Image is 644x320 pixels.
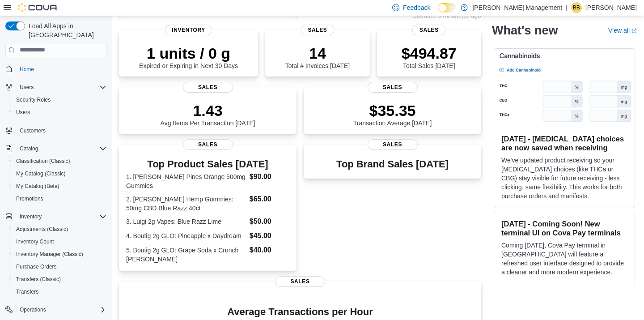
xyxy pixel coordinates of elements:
span: Adjustments (Classic) [16,226,68,233]
span: Inventory Count [16,238,54,245]
button: Promotions [9,192,110,205]
a: Users [13,107,34,118]
a: My Catalog (Beta) [13,181,63,192]
a: My Catalog (Classic) [13,168,69,179]
div: Total # Invoices [DATE] [285,44,350,69]
a: View allExternal link [608,27,637,34]
h3: Top Product Sales [DATE] [126,159,289,170]
a: Inventory Count [13,236,58,247]
span: Catalog [16,143,106,154]
span: Promotions [16,195,43,202]
p: We've updated product receiving so your [MEDICAL_DATA] choices (like THCa or CBG) stay visible fo... [501,156,627,201]
span: Sales [183,139,233,150]
span: Transfers (Classic) [13,274,106,285]
h3: Top Brand Sales [DATE] [336,159,449,170]
div: Expired or Expiring in Next 30 Days [139,44,238,69]
span: Security Roles [16,96,51,103]
span: Transfers [16,288,38,295]
span: Operations [20,306,46,313]
span: Sales [275,276,325,287]
span: Customers [16,125,106,136]
button: Catalog [2,142,110,155]
p: $35.35 [353,102,432,119]
h2: What's new [492,23,558,38]
a: Customers [16,125,49,136]
span: Home [20,66,34,73]
span: Load All Apps in [GEOGRAPHIC_DATA] [25,21,106,39]
button: Purchase Orders [9,260,110,273]
button: Security Roles [9,94,110,106]
dt: 4. Boutig 2g GLO: Pineapple x Daydream [126,231,246,240]
h3: [DATE] - Coming Soon! New terminal UI on Cova Pay terminals [501,219,627,237]
h3: [DATE] - [MEDICAL_DATA] choices are now saved when receiving [501,134,627,152]
span: My Catalog (Beta) [16,183,59,190]
p: 1 units / 0 g [139,44,238,62]
input: Dark Mode [438,3,457,13]
p: [PERSON_NAME] [585,2,637,13]
a: Security Roles [13,94,54,105]
button: Users [2,81,110,94]
span: Customers [20,127,46,134]
button: Adjustments (Classic) [9,223,110,235]
p: 14 [285,44,350,62]
span: Feedback [403,3,430,12]
span: Sales [301,25,334,35]
svg: External link [631,28,637,34]
a: Classification (Classic) [13,156,74,166]
button: Inventory [16,211,45,222]
dd: $45.00 [250,230,289,241]
span: Users [16,82,106,93]
a: Transfers [13,286,42,297]
span: My Catalog (Classic) [13,168,106,179]
button: Home [2,63,110,76]
div: Avg Items Per Transaction [DATE] [161,102,255,127]
span: Catalog [20,145,38,152]
button: Inventory Count [9,235,110,248]
span: Home [16,64,106,75]
p: Coming [DATE], Cova Pay terminal in [GEOGRAPHIC_DATA] will feature a refreshed user interface des... [501,241,627,277]
span: My Catalog (Classic) [16,170,66,177]
button: Transfers (Classic) [9,273,110,286]
a: Purchase Orders [13,261,60,272]
button: Inventory [2,210,110,223]
dt: 5. Boutig 2g GLO: Grape Soda x Crunch [PERSON_NAME] [126,246,246,264]
span: Purchase Orders [16,263,57,270]
span: Purchase Orders [13,261,106,272]
span: Sales [368,139,418,150]
span: Classification (Classic) [13,156,106,166]
span: Users [13,107,106,118]
p: 1.43 [161,102,255,119]
dd: $50.00 [250,216,289,227]
span: Adjustments (Classic) [13,224,106,235]
button: Operations [16,304,50,315]
button: Catalog [16,143,42,154]
span: Sales [183,82,233,93]
button: Transfers [9,286,110,298]
span: Transfers (Classic) [16,276,61,283]
a: Home [16,64,38,75]
span: Inventory [16,211,106,222]
span: Inventory [165,25,212,35]
span: Classification (Classic) [16,158,70,165]
span: Operations [16,304,106,315]
dt: 1. [PERSON_NAME] Pines Orange 500mg Gummies [126,172,246,190]
span: Transfers [13,286,106,297]
div: Brandon Boushie [571,2,582,13]
button: My Catalog (Beta) [9,180,110,192]
span: Sales [368,82,418,93]
span: Inventory [20,213,42,220]
span: Security Roles [13,94,106,105]
div: Transaction Average [DATE] [353,102,432,127]
dt: 3. Luigi 2g Vapes: Blue Razz Lime [126,217,246,226]
img: Cova [18,3,58,12]
dd: $90.00 [250,171,289,182]
button: My Catalog (Classic) [9,167,110,180]
span: Inventory Manager (Classic) [16,251,83,258]
dd: $40.00 [250,245,289,256]
a: Promotions [13,193,47,204]
a: Adjustments (Classic) [13,224,72,235]
div: Total Sales [DATE] [402,44,457,69]
p: | [566,2,568,13]
h4: Average Transactions per Hour [126,307,474,317]
span: Sales [412,25,446,35]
